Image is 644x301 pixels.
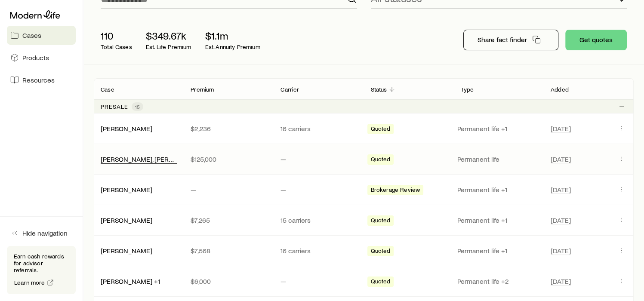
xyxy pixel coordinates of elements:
[22,229,68,237] span: Hide navigation
[191,216,267,224] p: $7,265
[7,246,76,294] div: Earn cash rewards for advisor referrals.Learn more
[7,224,76,243] button: Hide navigation
[101,246,152,255] a: [PERSON_NAME]
[461,86,474,93] p: Type
[457,155,540,163] p: Permanent life
[101,124,152,132] a: [PERSON_NAME]
[135,103,140,110] span: 15
[101,155,206,163] a: [PERSON_NAME], [PERSON_NAME]
[101,185,152,193] a: [PERSON_NAME]
[371,86,387,93] p: Status
[371,247,391,256] span: Quoted
[101,216,152,224] a: [PERSON_NAME]
[22,31,41,40] span: Cases
[101,30,132,42] p: 110
[14,279,45,286] span: Learn more
[551,246,571,255] span: [DATE]
[146,43,191,50] p: Est. Life Premium
[280,246,357,255] p: 16 carriers
[101,103,128,110] p: Presale
[280,86,299,93] p: Carrier
[551,185,571,194] span: [DATE]
[101,277,160,286] div: [PERSON_NAME] +1
[280,277,357,286] p: —
[101,155,177,164] div: [PERSON_NAME], [PERSON_NAME]
[457,124,540,133] p: Permanent life +1
[101,86,114,93] p: Case
[551,277,571,286] span: [DATE]
[22,53,49,62] span: Products
[478,35,527,44] p: Share fact finder
[191,124,267,133] p: $2,236
[551,86,569,93] p: Added
[101,216,152,225] div: [PERSON_NAME]
[551,155,571,163] span: [DATE]
[371,278,391,287] span: Quoted
[191,86,214,93] p: Premium
[191,185,267,194] p: —
[457,216,540,224] p: Permanent life +1
[280,185,357,194] p: —
[463,30,558,50] button: Share fact finder
[191,155,267,163] p: $125,000
[280,216,357,224] p: 15 carriers
[14,253,69,273] p: Earn cash rewards for advisor referrals.
[551,124,571,133] span: [DATE]
[551,216,571,224] span: [DATE]
[457,185,540,194] p: Permanent life +1
[101,246,152,255] div: [PERSON_NAME]
[191,277,267,286] p: $6,000
[371,156,391,165] span: Quoted
[146,30,191,42] p: $349.67k
[101,43,132,50] p: Total Cases
[280,155,357,163] p: —
[205,43,260,50] p: Est. Annuity Premium
[7,48,76,67] a: Products
[280,124,357,133] p: 16 carriers
[7,26,76,45] a: Cases
[565,30,627,50] button: Get quotes
[22,76,55,84] span: Resources
[101,124,152,133] div: [PERSON_NAME]
[371,125,391,134] span: Quoted
[371,186,420,195] span: Brokerage Review
[101,277,160,285] a: [PERSON_NAME] +1
[101,185,152,194] div: [PERSON_NAME]
[205,30,260,42] p: $1.1m
[7,71,76,89] a: Resources
[457,246,540,255] p: Permanent life +1
[191,246,267,255] p: $7,568
[457,277,540,286] p: Permanent life +2
[371,217,391,226] span: Quoted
